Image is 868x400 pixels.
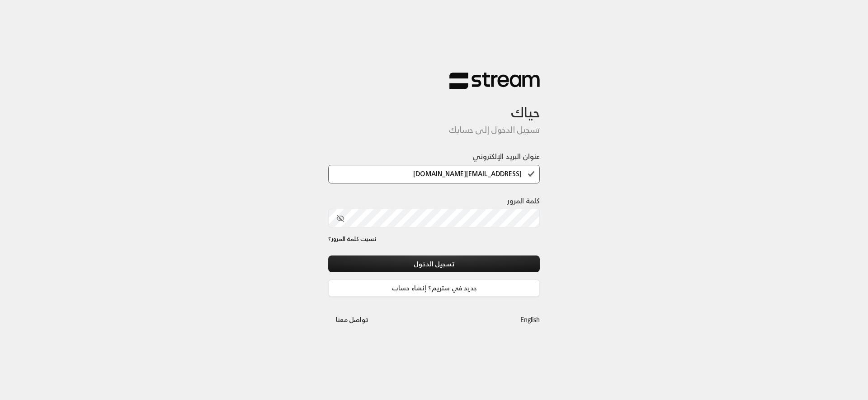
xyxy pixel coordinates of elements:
button: toggle password visibility [333,211,348,226]
h3: حياك [328,90,540,121]
a: جديد في ستريم؟ إنشاء حساب [328,280,540,296]
a: نسيت كلمة المرور؟ [328,235,376,244]
h5: تسجيل الدخول إلى حسابك [328,125,540,135]
label: عنوان البريد الإلكتروني [472,151,540,162]
button: تسجيل الدخول [328,255,540,272]
label: كلمة المرور [507,195,540,206]
button: تواصل معنا [328,311,376,328]
a: تواصل معنا [328,314,376,325]
img: Stream Logo [449,72,540,90]
input: اكتب بريدك الإلكتروني هنا [328,165,540,183]
a: English [520,311,540,328]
